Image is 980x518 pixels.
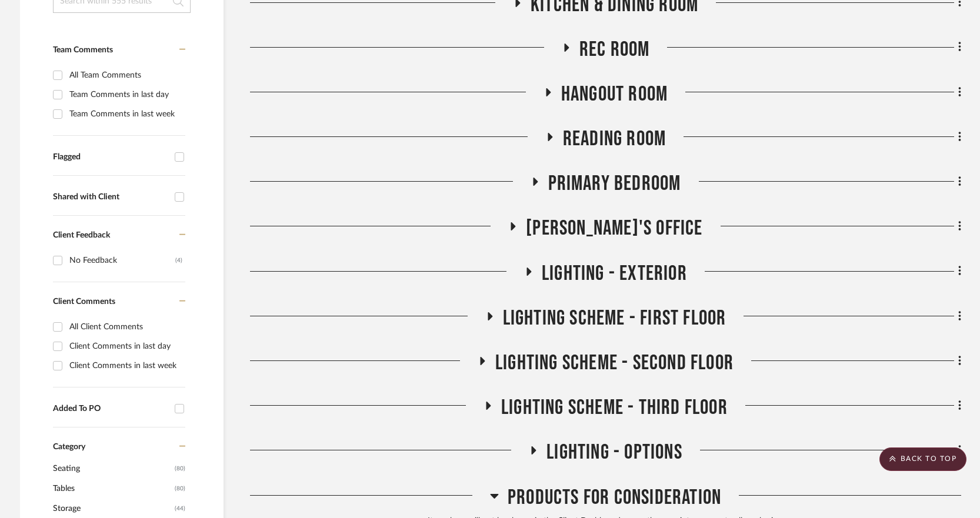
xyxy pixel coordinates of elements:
[53,479,172,499] span: Tables
[175,499,185,518] span: (44)
[53,152,169,162] div: Flagged
[542,261,687,286] span: LIGHTING - EXTERIOR
[53,298,115,306] span: Client Comments
[53,192,169,202] div: Shared with Client
[501,395,728,420] span: LIGHTING SCHEME - THIRD FLOOR
[175,251,182,270] div: (4)
[563,126,666,152] span: Reading Room
[175,459,185,478] span: (80)
[69,251,175,270] div: No Feedback
[879,447,966,471] scroll-to-top-button: BACK TO TOP
[53,404,169,414] div: Added To PO
[495,350,734,376] span: LIGHTING SCHEME - SECOND FLOOR
[503,306,726,331] span: LIGHTING SCHEME - FIRST FLOOR
[548,171,681,196] span: Primary Bedroom
[69,85,182,104] div: Team Comments in last day
[508,485,721,510] span: Products For Consideration
[69,337,182,356] div: Client Comments in last day
[546,440,682,465] span: LIGHTING - OPTIONS
[69,356,182,375] div: Client Comments in last week
[69,105,182,123] div: Team Comments in last week
[175,479,185,498] span: (80)
[53,46,113,54] span: Team Comments
[526,216,702,241] span: [PERSON_NAME]'s Office
[53,231,110,239] span: Client Feedback
[53,459,172,479] span: Seating
[69,318,182,336] div: All Client Comments
[561,82,668,107] span: Hangout Room
[579,37,650,62] span: Rec Room
[53,442,85,452] span: Category
[69,66,182,85] div: All Team Comments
